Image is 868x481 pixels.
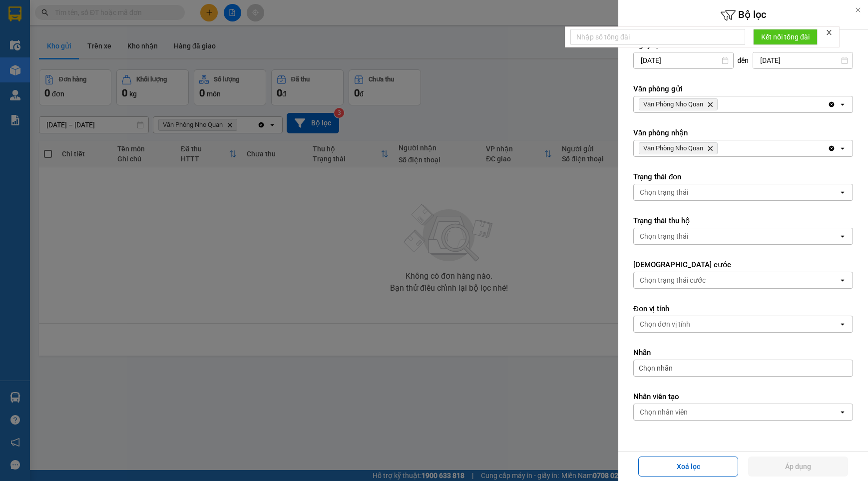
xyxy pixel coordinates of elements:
span: đến [738,55,749,65]
input: Select a date. [753,52,853,68]
button: Xoá lọc [638,457,738,477]
input: Selected Văn Phòng Nho Quan . [720,99,721,109]
label: Nhân viên tạo [633,392,853,402]
span: Văn Phòng Nho Quan [643,144,703,152]
svg: Delete [707,101,713,107]
div: Chọn trạng thái [640,231,688,241]
input: Select a date. [634,52,733,68]
svg: Clear all [828,100,836,108]
input: Nhập số tổng đài [570,29,745,45]
div: Chọn đơn vị tính [640,319,690,329]
svg: Clear all [828,144,836,152]
span: Văn Phòng Nho Quan [643,100,703,108]
label: Văn phòng gửi [633,84,853,94]
svg: Delete [707,145,713,151]
label: Trạng thái thu hộ [633,216,853,226]
div: Chọn trạng thái [640,187,688,197]
label: Văn phòng nhận [633,128,853,138]
label: [DEMOGRAPHIC_DATA] cước [633,260,853,270]
span: Kết nối tổng đài [761,31,810,42]
svg: open [839,100,847,108]
div: Chọn trạng thái cước [640,275,706,285]
span: Văn Phòng Nho Quan , close by backspace [639,98,718,110]
button: Kết nối tổng đài [753,29,818,45]
svg: open [839,188,847,196]
div: Chọn nhân viên [640,407,688,417]
span: Chọn nhãn [639,363,673,373]
svg: open [839,320,847,328]
h6: Bộ lọc [618,7,868,23]
svg: open [839,276,847,284]
svg: open [839,232,847,240]
label: Trạng thái đơn [633,172,853,182]
span: Văn Phòng Nho Quan , close by backspace [639,142,718,154]
button: Áp dụng [748,457,848,477]
label: Đơn vị tính [633,304,853,314]
input: Selected Văn Phòng Nho Quan . [720,143,721,153]
span: close [826,29,833,36]
svg: open [839,408,847,416]
label: Nhãn [633,348,853,358]
svg: open [839,144,847,152]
